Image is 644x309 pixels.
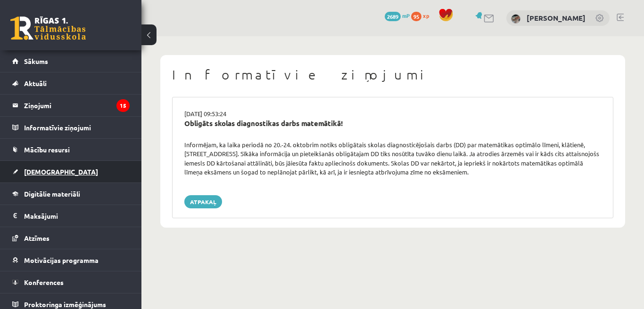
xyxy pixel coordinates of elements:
[177,109,608,119] div: [DATE] 09:53:24
[116,99,130,112] i: 15
[24,95,130,116] legend: Ziņojumi
[24,57,48,65] span: Sākums
[12,183,130,205] a: Digitālie materiāli
[12,72,130,94] a: Aktuāli
[24,190,80,198] span: Digitālie materiāli
[511,14,520,24] img: Tatjana Butkeviča
[10,16,86,40] a: Rīgas 1. Tālmācības vidusskola
[12,95,130,116] a: Ziņojumi15
[24,205,130,227] legend: Maksājumi
[12,227,130,249] a: Atzīmes
[402,12,410,19] span: mP
[12,50,130,72] a: Sākums
[184,118,601,129] div: Obligāts skolas diagnostikas darbs matemātikā!
[12,205,130,227] a: Maksājumi
[411,12,421,21] span: 95
[527,13,586,23] a: [PERSON_NAME]
[12,139,130,160] a: Mācību resursi
[184,195,222,208] a: Atpakaļ
[411,12,434,19] a: 95 xp
[177,140,608,177] div: Informējam, ka laika periodā no 20.-24. oktobrim notiks obligātais skolas diagnosticējošais darbs...
[12,271,130,293] a: Konferences
[24,117,130,138] legend: Informatīvie ziņojumi
[172,67,613,83] h1: Informatīvie ziņojumi
[24,167,98,176] span: [DEMOGRAPHIC_DATA]
[24,256,99,264] span: Motivācijas programma
[24,234,50,242] span: Atzīmes
[12,161,130,182] a: [DEMOGRAPHIC_DATA]
[24,145,70,154] span: Mācību resursi
[423,12,429,19] span: xp
[24,278,64,286] span: Konferences
[12,117,130,138] a: Informatīvie ziņojumi
[12,249,130,271] a: Motivācijas programma
[24,79,47,87] span: Aktuāli
[385,12,410,19] a: 2689 mP
[24,300,106,309] span: Proktoringa izmēģinājums
[385,12,401,21] span: 2689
